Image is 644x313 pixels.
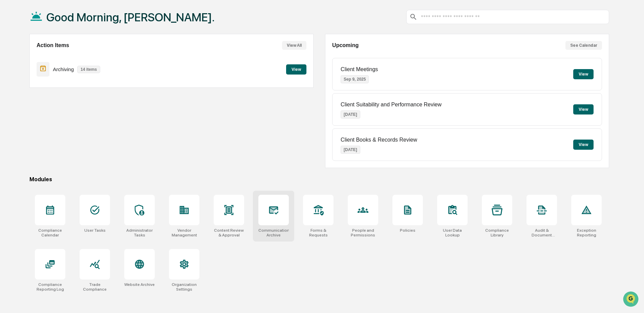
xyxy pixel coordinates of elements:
p: [DATE] [341,110,360,119]
p: Archiving [53,66,74,72]
div: Policies [400,228,415,233]
button: See all [105,74,123,82]
a: Powered byPylon [48,168,82,173]
span: • [91,92,93,98]
img: 1746055101610-c473b297-6a78-478c-a979-82029cc54cd1 [14,111,19,116]
div: Vendor Management [169,228,199,237]
img: 1746055101610-c473b297-6a78-478c-a979-82029cc54cd1 [7,52,19,64]
div: 🖐️ [7,139,12,145]
button: View [573,140,594,150]
h2: Upcoming [332,42,359,48]
div: Content Review & Approval [214,228,244,237]
span: [PERSON_NAME] [21,110,55,116]
div: Forms & Requests [303,228,334,237]
span: [DATE] [95,92,109,98]
div: Compliance Calendar [35,228,65,237]
button: See Calendar [565,41,602,50]
h1: Good Morning, [PERSON_NAME]. [46,11,215,24]
button: View [286,64,306,75]
iframe: Open customer support [622,291,641,309]
div: User Data Lookup [437,228,468,237]
span: [DATE] [60,110,74,116]
div: User Tasks [84,228,106,233]
div: People and Permissions [348,228,378,237]
div: Administrator Tasks [124,228,155,237]
div: Organization Settings [169,282,199,292]
a: 🖐️Preclearance [4,136,46,148]
button: View [573,104,594,114]
div: Compliance Library [482,228,512,237]
a: 🗄️Attestations [46,136,87,148]
img: Steve.Lennart [7,86,18,97]
span: [PERSON_NAME].[PERSON_NAME] [21,92,90,98]
div: Communications Archive [258,228,289,237]
p: Client Books & Records Review [341,137,417,143]
div: Compliance Reporting Log [35,282,65,292]
a: View [286,66,306,72]
div: We're available if you need us! [30,59,93,64]
button: Start new chat [115,54,123,62]
img: 8933085812038_c878075ebb4cc5468115_72.jpg [14,52,26,64]
div: Audit & Document Logs [527,228,557,237]
p: Client Suitability and Performance Review [341,102,442,108]
p: [DATE] [341,146,360,154]
span: • [56,110,59,116]
h2: Action Items [37,42,69,48]
div: Start new chat [30,52,111,59]
span: Data Lookup [14,151,43,158]
span: Preclearance [14,139,44,145]
div: 🔎 [7,152,12,158]
button: View All [282,41,306,50]
div: 🗄️ [49,139,55,145]
span: Pylon [67,168,82,173]
div: Trade Compliance [80,282,110,292]
input: Clear [18,31,112,38]
div: Website Archive [124,282,155,287]
a: 🔎Data Lookup [4,149,45,161]
span: Attestations [56,139,84,145]
p: How can we help? [7,14,123,25]
div: Past conversations [7,75,45,81]
button: View [573,69,594,79]
img: Jack Rasmussen [7,104,18,115]
div: Exception Reporting [571,228,602,237]
p: Sep 9, 2025 [341,75,369,83]
p: 14 items [77,66,100,73]
div: Modules [29,176,609,183]
p: Client Meetings [341,66,378,72]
